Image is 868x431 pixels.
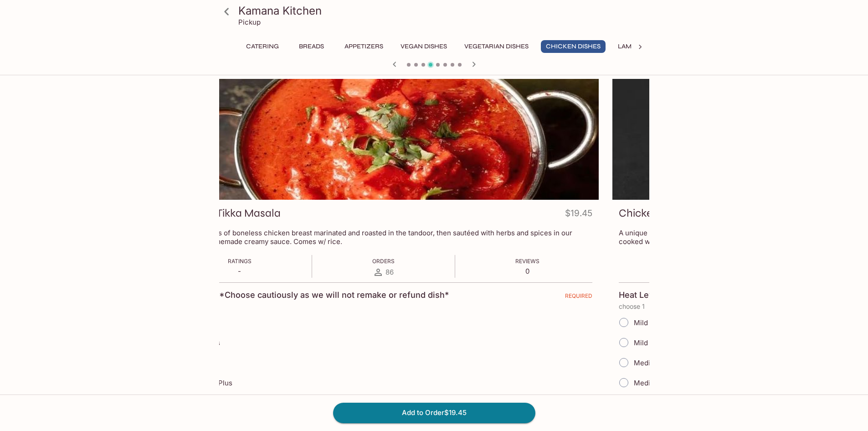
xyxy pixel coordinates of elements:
[238,18,261,26] p: Pickup
[339,40,388,53] button: Appetizers
[175,303,592,310] p: choose 1
[372,258,395,265] span: Orders
[175,228,592,246] p: Tender pieces of boneless chicken breast marinated and roasted in the tandoor, then sautéed with ...
[565,292,592,303] span: REQUIRED
[619,206,749,220] h3: Chicken [PERSON_NAME]
[385,268,394,276] span: 86
[634,338,664,347] span: Mild Plus
[634,318,648,327] span: Mild
[291,40,332,53] button: Breads
[634,358,660,367] span: Medium
[333,403,535,423] button: Add to Order$19.45
[175,206,281,220] h3: Chicken Tikka Masala
[634,379,676,387] span: Medium Plus
[459,40,534,53] button: Vegetarian Dishes
[238,4,646,18] h3: Kamana Kitchen
[515,258,539,265] span: Reviews
[169,79,599,200] div: Chicken Tikka Masala
[541,40,606,53] button: Chicken Dishes
[395,40,452,53] button: Vegan Dishes
[241,40,284,53] button: Catering
[613,40,665,53] button: Lamb Dishes
[228,258,252,265] span: Ratings
[565,206,592,224] h4: $19.45
[515,267,539,275] p: 0
[228,267,252,275] p: -
[175,290,449,300] h4: Heat Level *Choose cautiously as we will not remake or refund dish*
